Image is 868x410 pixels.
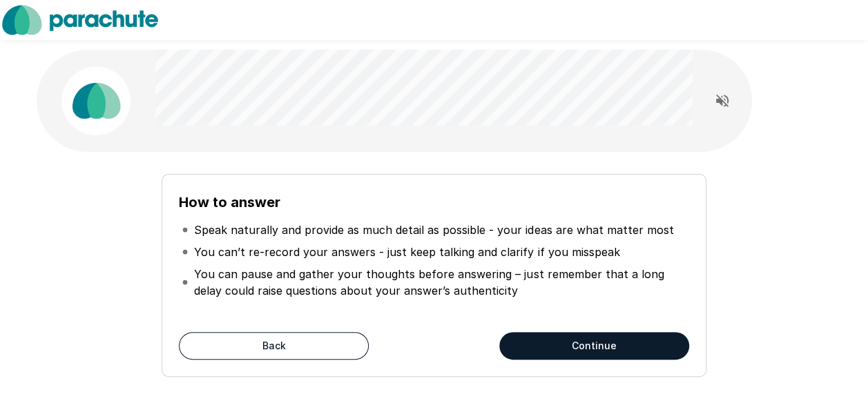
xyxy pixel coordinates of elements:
[179,332,369,360] button: Back
[179,194,280,211] b: How to answer
[194,222,673,238] p: Speak naturally and provide as much detail as possible - your ideas are what matter most
[194,244,619,260] p: You can’t re-record your answers - just keep talking and clarify if you misspeak
[499,332,689,360] button: Continue
[708,87,736,115] button: Read questions aloud
[61,66,131,135] img: parachute_avatar.png
[194,266,686,299] p: You can pause and gather your thoughts before answering – just remember that a long delay could r...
